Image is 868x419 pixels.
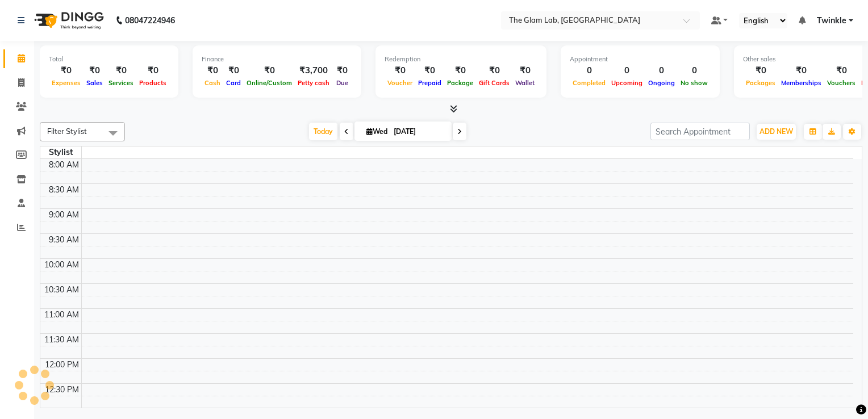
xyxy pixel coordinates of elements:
[47,184,81,196] div: 8:30 AM
[49,64,84,77] div: ₹0
[570,55,711,64] div: Appointment
[778,79,824,87] span: Memberships
[244,79,295,87] span: Online/Custom
[84,79,106,87] span: Sales
[476,64,512,77] div: ₹0
[136,79,169,87] span: Products
[570,64,608,77] div: 0
[476,79,512,87] span: Gift Cards
[390,123,447,140] input: 2025-09-03
[43,359,81,371] div: 12:00 PM
[202,55,352,64] div: Finance
[136,64,169,77] div: ₹0
[202,64,223,77] div: ₹0
[47,127,87,136] span: Filter Stylist
[678,79,711,87] span: No show
[29,5,107,36] img: logo
[42,309,81,321] div: 11:00 AM
[778,64,824,77] div: ₹0
[309,123,337,140] span: Today
[678,64,711,77] div: 0
[364,127,390,136] span: Wed
[42,259,81,271] div: 10:00 AM
[223,64,244,77] div: ₹0
[570,79,608,87] span: Completed
[824,64,858,77] div: ₹0
[47,234,81,246] div: 9:30 AM
[40,146,81,158] div: Stylist
[645,79,678,87] span: Ongoing
[444,79,476,87] span: Package
[295,79,332,87] span: Petty cash
[84,64,106,77] div: ₹0
[333,79,351,87] span: Due
[415,64,444,77] div: ₹0
[47,159,81,171] div: 8:00 AM
[244,64,295,77] div: ₹0
[512,79,537,87] span: Wallet
[759,127,793,136] span: ADD NEW
[743,64,778,77] div: ₹0
[49,55,169,64] div: Total
[42,334,81,346] div: 11:30 AM
[608,79,645,87] span: Upcoming
[824,79,858,87] span: Vouchers
[106,64,136,77] div: ₹0
[757,124,796,140] button: ADD NEW
[223,79,244,87] span: Card
[295,64,332,77] div: ₹3,700
[608,64,645,77] div: 0
[415,79,444,87] span: Prepaid
[106,79,136,87] span: Services
[49,79,84,87] span: Expenses
[743,79,778,87] span: Packages
[645,64,678,77] div: 0
[385,79,415,87] span: Voucher
[332,64,352,77] div: ₹0
[385,55,537,64] div: Redemption
[43,384,81,396] div: 12:30 PM
[817,15,846,27] span: Twinkle
[125,5,175,36] b: 08047224946
[512,64,537,77] div: ₹0
[444,64,476,77] div: ₹0
[42,284,81,296] div: 10:30 AM
[202,79,223,87] span: Cash
[47,209,81,221] div: 9:00 AM
[385,64,415,77] div: ₹0
[650,123,750,140] input: Search Appointment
